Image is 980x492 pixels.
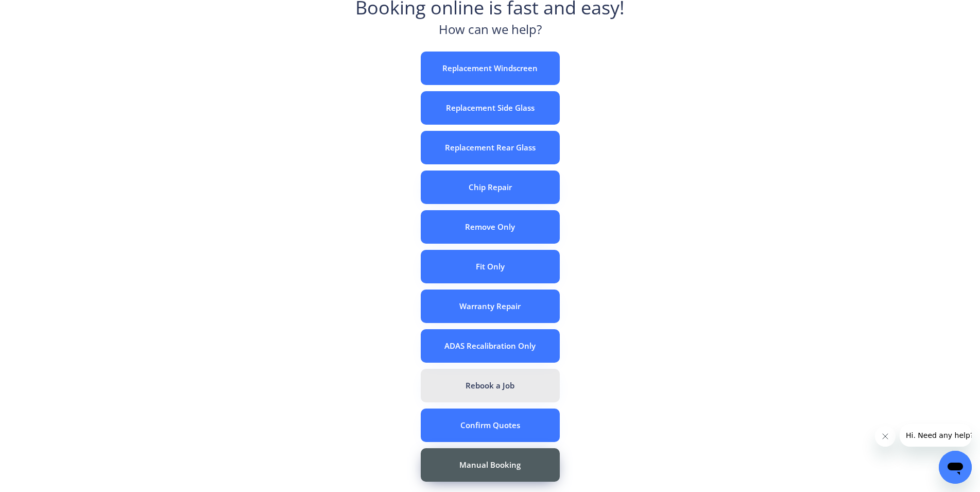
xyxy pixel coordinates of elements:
button: Remove Only [421,210,560,244]
iframe: Message from company [900,424,972,447]
iframe: Close message [875,426,896,447]
button: Replacement Windscreen [421,52,560,85]
button: Chip Repair [421,171,560,204]
button: ADAS Recalibration Only [421,329,560,363]
button: Manual Booking [421,448,560,482]
button: Confirm Quotes [421,409,560,442]
button: Replacement Side Glass [421,91,560,125]
div: How can we help? [439,21,542,44]
button: Fit Only [421,250,560,283]
button: Replacement Rear Glass [421,131,560,164]
button: Rebook a Job [421,369,560,402]
button: Warranty Repair [421,290,560,323]
iframe: Button to launch messaging window [939,451,972,484]
span: Hi. Need any help? [6,7,74,15]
